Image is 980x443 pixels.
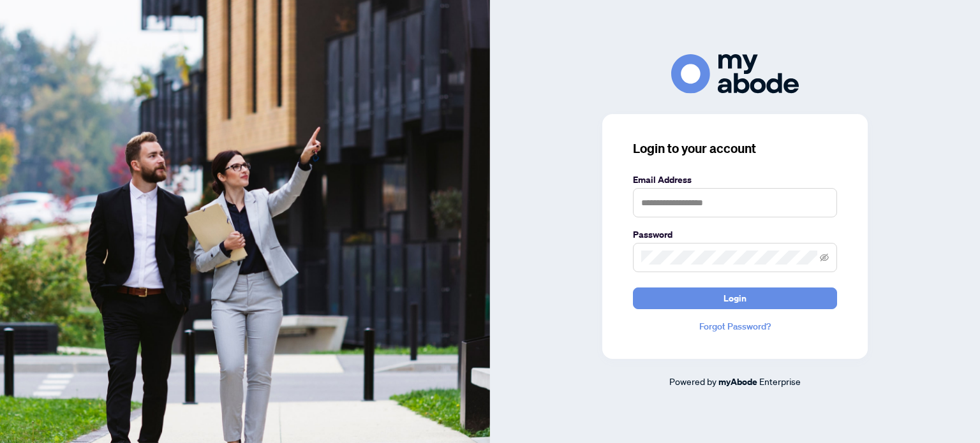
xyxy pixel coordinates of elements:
[633,140,837,157] h3: Login to your account
[633,173,837,187] label: Email Address
[759,375,801,387] span: Enterprise
[633,228,837,242] label: Password
[820,253,829,262] span: eye-invisible
[669,375,716,387] span: Powered by
[633,319,837,333] a: Forgot Password?
[718,375,757,389] a: myAbode
[724,288,746,309] span: Login
[671,54,799,93] img: ma-logo
[633,287,837,309] button: Login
